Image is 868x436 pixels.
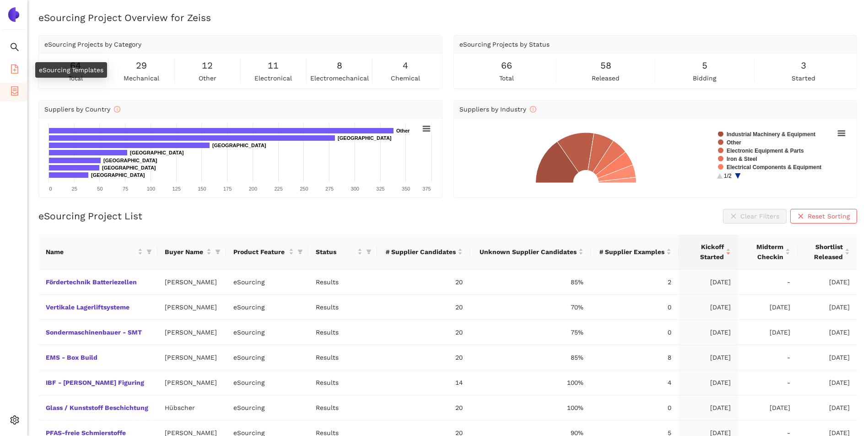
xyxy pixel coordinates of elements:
td: eSourcing [226,370,308,395]
span: file-add [10,61,19,80]
td: 75% [470,320,590,345]
span: Suppliers by Country [44,106,120,113]
th: this column's title is Midterm Checkin,this column is sortable [738,234,798,270]
td: Results [308,345,377,370]
td: 2 [591,270,679,295]
th: this column's title is Status,this column is sortable [308,234,377,270]
text: [GEOGRAPHIC_DATA] [102,165,156,170]
span: filter [296,245,305,259]
text: 225 [274,186,282,191]
text: Other [727,139,741,146]
text: 300 [351,186,359,191]
span: setting [10,412,19,431]
td: Results [308,370,377,395]
td: [DATE] [679,270,738,295]
td: [DATE] [679,320,738,345]
td: [PERSON_NAME] [157,345,226,370]
td: Results [308,395,377,420]
th: this column's title is Name,this column is sortable [38,234,157,270]
td: [DATE] [679,370,738,395]
td: [DATE] [738,320,798,345]
td: 0 [591,320,679,345]
span: electronical [254,73,292,83]
span: bidding [693,73,716,83]
span: search [10,39,19,58]
td: Results [308,295,377,320]
th: this column's title is # Supplier Candidates,this column is sortable [377,234,470,270]
text: Electrical Components & Equipment [727,164,821,170]
td: 100% [470,395,590,420]
span: Status [316,247,356,257]
span: eSourcing Projects by Status [459,41,550,48]
text: 325 [376,186,384,191]
span: started [792,73,815,83]
span: filter [366,249,372,255]
span: filter [364,245,373,259]
button: closeClear Filters [723,209,787,223]
th: this column's title is Unknown Supplier Candidates,this column is sortable [470,234,590,270]
td: 70% [470,295,590,320]
text: 250 [300,186,308,191]
th: this column's title is Buyer Name,this column is sortable [157,234,226,270]
td: [DATE] [738,395,798,420]
span: mechanical [124,73,159,83]
td: Hübscher [157,395,226,420]
span: Suppliers by Industry [459,106,536,113]
span: container [10,83,19,101]
span: other [199,73,216,83]
text: 1/2 [724,173,732,179]
span: 12 [202,58,213,73]
td: [DATE] [798,345,857,370]
td: [DATE] [798,270,857,295]
text: Iron & Steel [727,156,757,162]
td: 20 [377,295,470,320]
text: [GEOGRAPHIC_DATA] [338,135,392,141]
span: 66 [501,58,512,73]
span: 8 [337,58,342,73]
text: 175 [223,186,232,191]
text: [GEOGRAPHIC_DATA] [91,172,145,178]
span: total [68,73,83,83]
span: 3 [801,58,806,73]
td: 0 [591,395,679,420]
td: 20 [377,395,470,420]
span: Reset Sorting [808,211,850,221]
span: electromechanical [310,73,369,83]
span: info-circle [114,106,120,112]
span: # Supplier Examples [598,247,664,257]
span: 5 [702,58,707,73]
td: eSourcing [226,295,308,320]
text: 75 [123,186,128,191]
td: 14 [377,370,470,395]
span: 4 [403,58,408,73]
th: this column's title is # Supplier Examples,this column is sortable [591,234,679,270]
img: Logo [6,7,21,22]
th: this column's title is Product Feature,this column is sortable [226,234,308,270]
span: filter [146,249,152,255]
td: [PERSON_NAME] [157,370,226,395]
span: # Supplier Candidates [384,247,456,257]
span: info-circle [530,106,536,112]
span: Unknown Supplier Candidates [477,247,576,257]
td: 20 [377,345,470,370]
text: 150 [198,186,206,191]
text: 0 [49,186,52,191]
text: [GEOGRAPHIC_DATA] [130,150,184,155]
h2: eSourcing Project List [38,209,142,223]
td: 85% [470,270,590,295]
span: filter [297,249,303,255]
span: Shortlist Released [805,242,843,262]
span: 11 [268,58,279,73]
td: - [738,270,798,295]
button: closeReset Sorting [790,209,857,223]
span: chemical [391,73,420,83]
td: eSourcing [226,345,308,370]
text: Other [396,128,410,133]
td: eSourcing [226,320,308,345]
span: filter [213,245,222,259]
td: [DATE] [679,395,738,420]
td: - [738,370,798,395]
span: eSourcing Projects by Category [44,41,141,48]
span: Midterm Checkin [745,242,783,262]
td: [PERSON_NAME] [157,270,226,295]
